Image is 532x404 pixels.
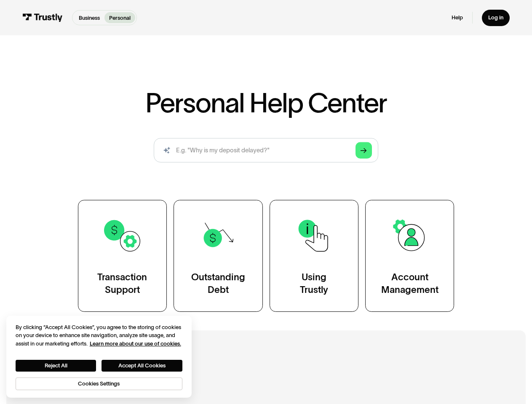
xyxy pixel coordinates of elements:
[191,271,245,296] div: Outstanding Debt
[6,316,192,398] div: Cookie banner
[488,14,503,21] div: Log in
[22,13,62,22] img: Trustly Logo
[16,377,182,390] button: Cookies Settings
[174,200,262,312] a: OutstandingDebt
[16,360,96,372] button: Reject All
[74,12,104,24] a: Business
[452,14,463,21] a: Help
[78,200,167,312] a: TransactionSupport
[154,138,378,163] input: search
[300,271,328,296] div: Using Trustly
[79,14,100,22] p: Business
[104,12,135,24] a: Personal
[102,360,182,372] button: Accept All Cookies
[154,138,378,163] form: Search
[16,323,182,348] div: By clicking “Accept All Cookies”, you agree to the storing of cookies on your device to enhance s...
[270,200,358,312] a: UsingTrustly
[90,340,181,347] a: More information about your privacy, opens in a new tab
[381,271,438,296] div: Account Management
[16,323,182,390] div: Privacy
[145,89,386,116] h1: Personal Help Center
[365,200,454,312] a: AccountManagement
[97,271,147,296] div: Transaction Support
[109,14,131,22] p: Personal
[482,10,509,26] a: Log in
